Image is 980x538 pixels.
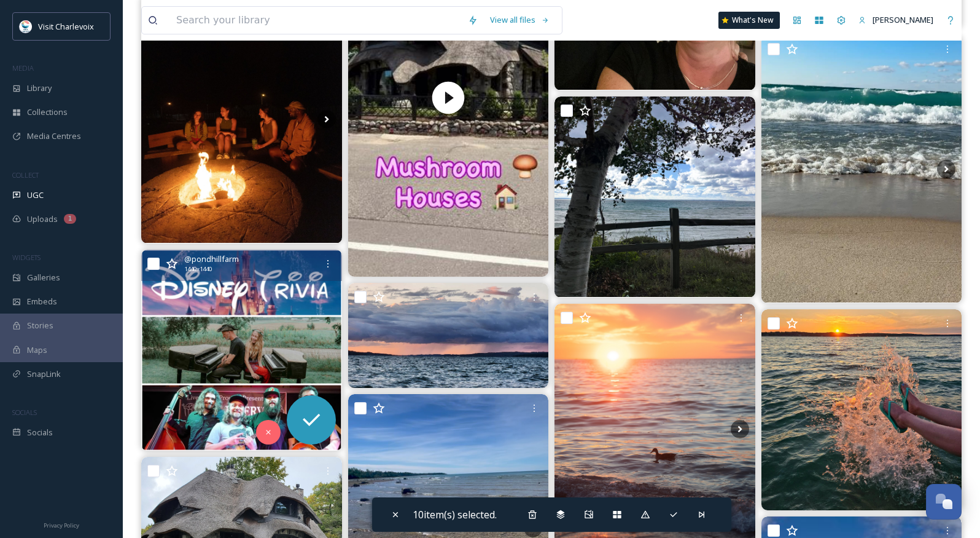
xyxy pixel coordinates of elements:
[348,283,549,388] img: It's raining in #charlevoix. 30 miles away as the crow flies.
[12,253,41,262] span: WIDGETS
[38,21,94,32] span: Visit Charlevoix
[873,14,933,25] span: [PERSON_NAME]
[44,517,79,532] a: Privacy Policy
[554,97,755,298] img: Final week of outdoor yoga for the 2025 summer season. ✨ #fallclouds #charlevoixthebeautiful
[184,265,212,274] span: 1440 x 1440
[852,8,939,32] a: [PERSON_NAME]
[12,170,39,180] span: COLLECT
[20,20,32,33] img: Visit-Charlevoix_Logo.jpg
[761,35,962,303] img: Windy waves of September are brewing 🌊 And the leaves are starting their thing here in Charlevoix...
[27,296,57,307] span: Embeds
[44,521,79,529] span: Privacy Policy
[184,253,239,265] span: @ pondhillfarm
[926,484,962,520] button: Open Chat
[64,214,76,224] div: 1
[27,272,60,283] span: Galleries
[27,320,53,331] span: Stories
[718,12,780,29] a: What's New
[413,507,497,522] span: 10 item(s) selected.
[27,213,58,225] span: Uploads
[27,189,44,201] span: UGC
[12,408,37,417] span: SOCIALS
[12,63,34,73] span: MEDIA
[170,7,462,34] input: Search your library
[484,8,556,32] a: View all files
[27,106,68,118] span: Collections
[27,368,61,380] span: SnapLink
[141,250,342,451] img: 🌟 Get ready for a week full of fun on the farm! We’re open Wednesday–Saturday 12–8pm and Sunday 1...
[27,130,81,142] span: Media Centres
[27,344,47,356] span: Maps
[27,82,52,94] span: Library
[27,427,53,438] span: Socials
[761,309,962,510] img: #torchlake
